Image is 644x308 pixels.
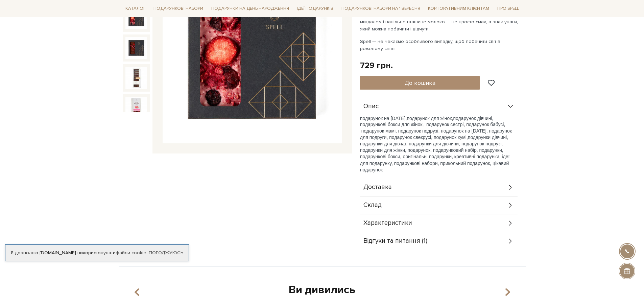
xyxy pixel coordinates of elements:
[363,202,382,208] span: Склад
[407,116,453,121] span: подарунок для жінок,
[360,38,519,52] p: Spell — не чекаємо особливого випадку, щоб побачити світ в рожевому світлі.
[495,3,522,14] a: Про Spell
[360,76,480,90] button: До кошика
[363,238,427,244] span: Відгуки та питання (1)
[425,3,492,14] a: Корпоративним клієнтам
[339,3,423,14] a: Подарункові набори на 1 Вересня
[360,60,393,71] div: 729 грн.
[125,7,147,29] img: Подарунок Рожеві серця
[123,3,148,14] a: Каталог
[294,3,336,14] a: Ідеї подарунків
[363,220,412,226] span: Характеристики
[125,37,147,59] img: Подарунок Рожеві серця
[127,283,518,297] div: Ви дивились
[151,3,206,14] a: Подарункові набори
[125,67,147,89] img: Подарунок Рожеві серця
[360,116,407,121] span: подарунок на [DATE],
[209,3,292,14] a: Подарунки на День народження
[360,4,519,32] p: Вишневий марципан у молочному шоколаді, білий шоколад з журавлиною, вишнею та малиною, рошери з к...
[363,103,379,110] span: Опис
[125,97,147,119] img: Подарунок Рожеві серця
[360,135,510,172] span: подарунки дівчині, подарунки для дівчат, подарунки для дівчини, подарунок подрузі, подарунки для ...
[5,250,189,256] div: Я дозволяю [DOMAIN_NAME] використовувати
[116,250,146,256] a: файли cookie
[405,79,435,87] span: До кошика
[360,116,512,140] span: подарунок дівчині, подарункові бокси для жінок, подарунок сестрі, подарунок бабусі, подарунок мам...
[363,184,392,190] span: Доставка
[149,250,183,256] a: Погоджуюсь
